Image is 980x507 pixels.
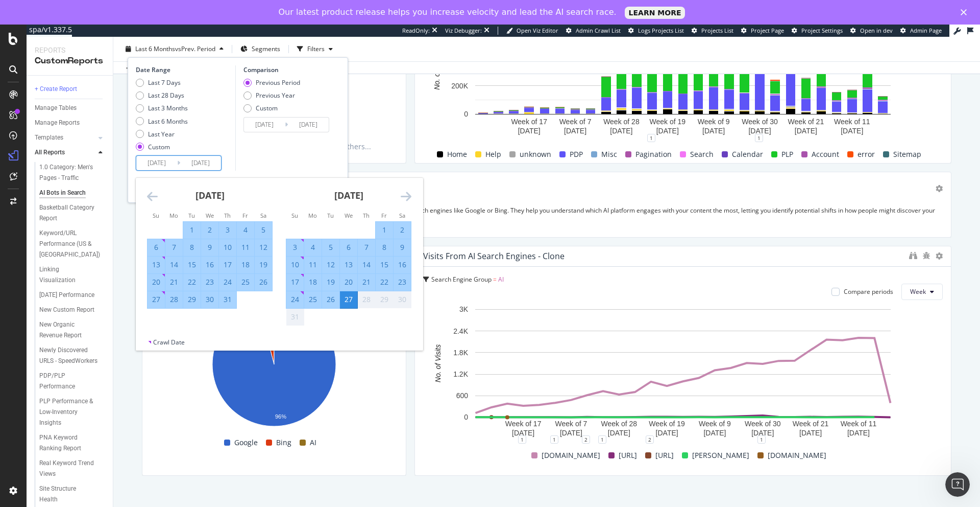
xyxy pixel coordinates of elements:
[219,242,236,252] div: 10
[180,156,221,170] input: End Date
[394,242,411,252] div: 9
[286,277,304,287] div: 17
[183,260,201,270] div: 15
[445,27,482,35] div: Viz Debugger:
[834,117,870,125] text: Week of 11
[638,27,684,34] span: Logs Projects List
[183,277,201,287] div: 22
[255,239,273,256] td: Selected. Saturday, July 12, 2025
[39,305,94,315] div: New Custom Report
[757,435,766,444] div: 1
[237,260,254,270] div: 18
[376,256,394,273] td: Selected. Friday, August 15, 2025
[498,275,504,284] span: AI
[570,148,583,160] span: PDP
[464,110,468,118] text: 0
[741,27,784,35] a: Project Page
[564,126,586,134] text: [DATE]
[434,344,442,382] text: No. of Visits
[394,260,411,270] div: 16
[793,420,829,428] text: Week of 21
[39,162,106,183] a: 1.0 Category: Men's Pages - Traffic
[142,172,951,237] div: AI Bot Traffic: How many visits are from AI botsThese charts show how often users visit your webs...
[394,277,411,287] div: 23
[649,420,685,428] text: Week of 19
[39,432,106,454] a: PNA Keyword Ranking Report
[910,27,942,34] span: Admin Page
[376,260,393,270] div: 15
[801,27,843,34] span: Project Settings
[244,118,285,132] input: Start Date
[423,304,943,440] svg: A chart.
[844,287,893,296] div: Compare periods
[447,148,467,160] span: Home
[304,260,322,270] div: 11
[35,103,106,113] a: Manage Tables
[518,435,526,444] div: 1
[936,185,943,192] div: gear
[376,277,393,287] div: 22
[310,436,316,449] span: AI
[812,148,839,160] span: Account
[237,242,254,252] div: 11
[279,7,617,17] div: Our latest product release helps you increase velocity and lead the AI search race.
[304,294,322,305] div: 25
[505,420,542,428] text: Week of 17
[394,256,411,273] td: Selected. Saturday, August 16, 2025
[255,225,272,235] div: 5
[692,449,749,462] span: [PERSON_NAME]
[945,472,970,497] iframe: Intercom live chat
[635,148,672,160] span: Pagination
[453,327,468,335] text: 2.4K
[255,260,272,270] div: 19
[183,294,201,305] div: 29
[376,221,394,239] td: Selected. Friday, August 1, 2025
[39,319,106,341] a: New Organic Revenue Report
[358,242,375,252] div: 7
[151,297,398,435] div: A chart.
[601,420,638,428] text: Week of 28
[35,132,95,143] a: Templates
[304,256,322,273] td: Selected. Monday, August 11, 2025
[136,117,188,126] div: Last 6 Months
[39,345,106,366] a: Newly Discovered URLS - SpeedWorkers
[608,429,630,437] text: [DATE]
[795,126,817,134] text: [DATE]
[650,117,686,125] text: Week of 19
[165,273,183,291] td: Selected. Monday, July 21, 2025
[27,25,72,37] a: spa/v1.337.5
[610,126,632,134] text: [DATE]
[39,396,106,428] a: PLP Performance & Low-Inventory Insights
[414,246,951,476] div: Visits from AI Search Engines - CloneSearch Engine Group = AICompare periodsWeekA chart.112121[DO...
[745,420,781,428] text: Week of 30
[286,273,304,291] td: Selected. Sunday, August 17, 2025
[219,256,237,273] td: Selected. Thursday, July 17, 2025
[598,435,606,444] div: 1
[39,228,102,260] div: Keyword/URL Performance (US & CA)
[39,483,95,505] div: Site Structure Health
[243,65,332,74] div: Comparison
[751,429,774,437] text: [DATE]
[276,436,291,449] span: Bing
[148,239,165,256] td: Selected. Sunday, July 6, 2025
[401,190,411,203] div: Move forward to switch to the next month.
[841,420,877,428] text: Week of 11
[136,91,188,100] div: Last 28 Days
[322,256,340,273] td: Selected. Tuesday, August 12, 2025
[566,27,621,35] a: Admin Crawl List
[511,117,547,125] text: Week of 17
[183,256,201,273] td: Selected. Tuesday, July 15, 2025
[255,256,273,273] td: Selected. Saturday, July 19, 2025
[304,239,322,256] td: Selected. Monday, August 4, 2025
[237,239,255,256] td: Selected. Friday, July 11, 2025
[165,294,183,305] div: 28
[453,370,468,378] text: 1.2K
[234,436,258,449] span: Google
[35,84,77,95] div: + Create Report
[322,277,339,287] div: 19
[219,273,237,291] td: Selected. Thursday, July 24, 2025
[459,305,469,313] text: 3K
[358,277,375,287] div: 21
[151,206,943,223] p: These charts show how often users visit your website from AI bots, compared to traditional search...
[39,202,106,224] a: Basketball Category Report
